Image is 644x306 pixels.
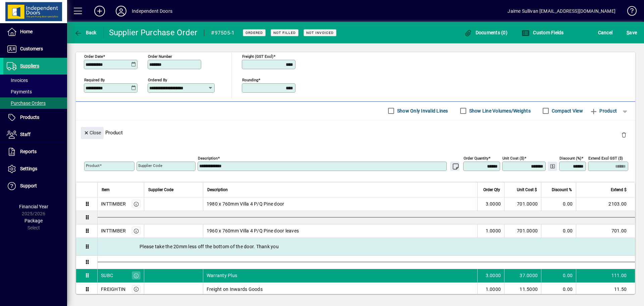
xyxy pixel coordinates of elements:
[477,198,504,211] td: 3.0000
[3,178,67,194] a: Support
[242,77,258,82] mat-label: Rounding
[109,27,198,38] div: Supplier Purchase Order
[502,156,524,160] mat-label: Unit Cost ($)
[74,30,97,35] span: Back
[20,132,31,137] span: Staff
[504,224,541,238] td: 701.0000
[396,107,448,114] label: Show Only Invalid Lines
[541,269,576,282] td: 0.00
[198,156,218,160] mat-label: Description
[3,161,67,177] a: Settings
[616,132,632,138] app-page-header-button: Delete
[7,89,32,94] span: Payments
[148,186,173,193] span: Supplier Code
[207,201,284,207] span: 1980 x 760mm Villa 4 P/Q Pine door
[590,105,617,116] span: Product
[19,204,48,209] span: Financial Year
[79,129,105,135] app-page-header-button: Close
[3,143,67,160] a: Reports
[541,224,576,238] td: 0.00
[552,186,572,193] span: Discount %
[101,227,126,234] div: INTTIMBER
[20,183,37,188] span: Support
[504,282,541,296] td: 11.5000
[211,28,234,38] div: #97505-1
[207,186,228,193] span: Description
[20,115,39,120] span: Products
[102,186,110,193] span: Item
[586,105,620,117] button: Product
[464,30,507,35] span: Documents (0)
[110,5,132,17] button: Profile
[148,54,172,58] mat-label: Order number
[588,156,623,160] mat-label: Extend excl GST ($)
[548,162,557,171] button: Change Price Levels
[84,54,103,58] mat-label: Order date
[464,156,488,160] mat-label: Order Quantity
[306,31,334,35] span: Not Invoiced
[242,54,273,58] mat-label: Freight (GST excl)
[3,126,67,143] a: Staff
[24,218,43,223] span: Package
[7,78,28,83] span: Invoices
[98,238,635,255] div: Please take the 20mm less off the bottom of the door. Thank you
[522,30,564,35] span: Custom Fields
[273,31,296,35] span: Not Filled
[622,1,636,23] a: Knowledge Base
[3,86,67,97] a: Payments
[101,272,113,279] div: SUBC
[84,127,101,138] span: Close
[20,46,43,51] span: Customers
[504,269,541,282] td: 37.0000
[3,75,67,86] a: Invoices
[576,269,635,282] td: 111.00
[477,282,504,296] td: 1.0000
[596,27,614,39] button: Cancel
[207,286,263,293] span: Freight on Inwards Goods
[101,286,125,293] div: FREIGHTIN
[541,282,576,296] td: 0.00
[483,186,500,193] span: Order Qty
[67,27,104,39] app-page-header-button: Back
[207,227,299,234] span: 1960 x 760mm Villa 4 P/Q Pine door leaves
[462,27,509,39] button: Documents (0)
[598,27,613,38] span: Cancel
[517,186,537,193] span: Unit Cost $
[541,198,576,211] td: 0.00
[504,198,541,211] td: 701.0000
[627,30,629,35] span: S
[7,100,46,106] span: Purchase Orders
[3,24,67,40] a: Home
[507,6,615,16] div: Jaime Sullivan [EMAIL_ADDRESS][DOMAIN_NAME]
[20,63,39,69] span: Suppliers
[20,29,33,34] span: Home
[76,120,635,145] div: Product
[576,198,635,211] td: 2103.00
[148,77,167,82] mat-label: Ordered by
[207,272,237,279] span: Warranty Plus
[477,269,504,282] td: 3.0000
[625,27,639,39] button: Save
[3,109,67,126] a: Products
[550,107,583,114] label: Compact View
[101,201,126,207] div: INTTIMBER
[86,163,100,168] mat-label: Product
[138,163,162,168] mat-label: Supplier Code
[89,5,110,17] button: Add
[611,186,627,193] span: Extend $
[616,127,632,143] button: Delete
[84,77,105,82] mat-label: Required by
[468,107,531,114] label: Show Line Volumes/Weights
[81,127,104,139] button: Close
[627,27,637,38] span: ave
[3,97,67,109] a: Purchase Orders
[477,224,504,238] td: 1.0000
[3,41,67,57] a: Customers
[520,27,566,39] button: Custom Fields
[132,6,172,16] div: Independent Doors
[20,166,37,171] span: Settings
[576,282,635,296] td: 11.50
[576,224,635,238] td: 701.00
[559,156,581,160] mat-label: Discount (%)
[72,27,98,39] button: Back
